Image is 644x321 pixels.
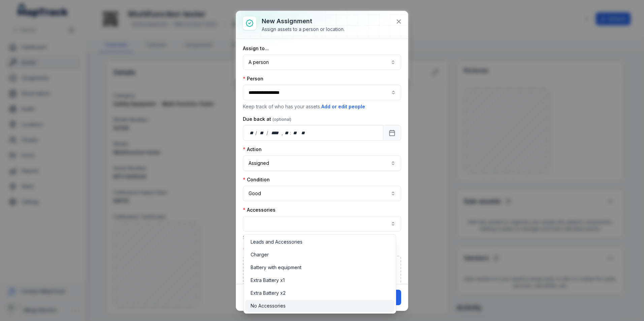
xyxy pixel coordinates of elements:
[251,264,301,271] span: Battery with equipment
[251,239,302,245] span: Leads and Accessories
[251,251,269,258] span: Charger
[251,302,286,309] span: No Accessories
[251,290,286,296] span: Extra Battery x2
[251,277,285,284] span: Extra Battery x1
